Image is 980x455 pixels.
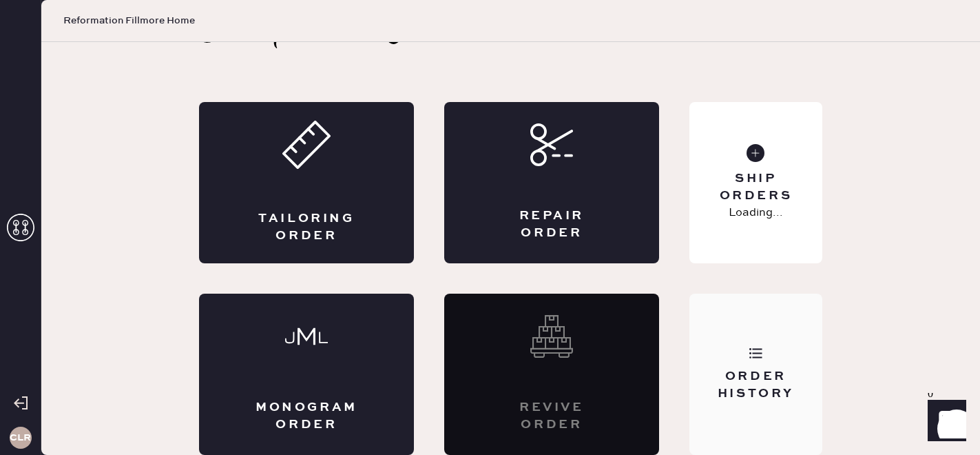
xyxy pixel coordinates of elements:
[915,393,974,452] iframe: Front Chat
[444,294,659,455] div: Interested? Contact us at care@hemster.co
[729,205,783,221] p: Loading...
[499,208,604,242] div: Repair Order
[254,210,359,245] div: Tailoring Order
[254,399,359,434] div: Monogram Order
[499,399,604,434] div: Revive order
[700,368,811,403] div: Order History
[63,14,195,28] span: Reformation Fillmore Home
[10,433,31,443] h3: CLR
[700,170,811,205] div: Ship Orders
